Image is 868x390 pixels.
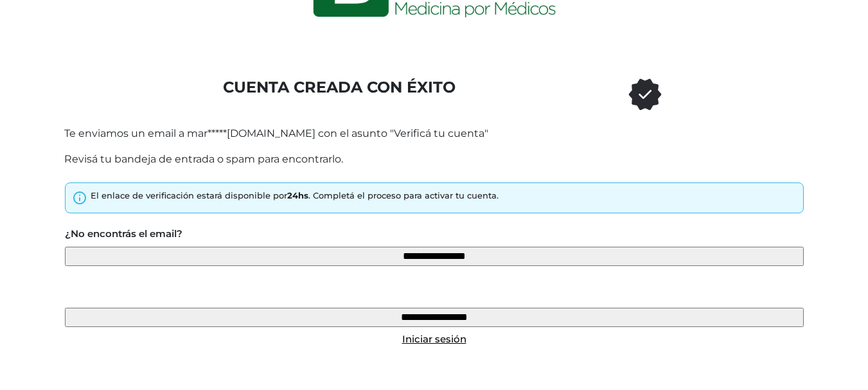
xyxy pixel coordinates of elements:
h1: CUENTA CREADA CON ÉXITO [186,78,493,97]
a: Iniciar sesión [402,333,466,345]
div: El enlace de verificación estará disponible por . Completá el proceso para activar tu cuenta. [91,190,499,202]
label: ¿No encontrás el email? [65,227,182,242]
strong: 24hs [287,190,308,200]
p: Te enviamos un email a mar*****[DOMAIN_NAME] con el asunto "Verificá tu cuenta" [64,126,804,141]
p: Revisá tu bandeja de entrada o spam para encontrarlo. [64,152,804,167]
